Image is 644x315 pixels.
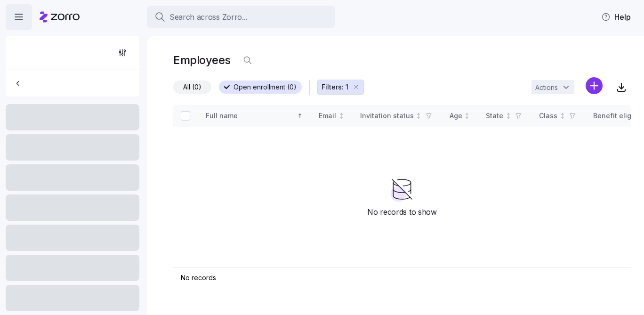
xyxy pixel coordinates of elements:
[181,273,623,283] div: No records
[317,80,364,95] button: Filters: 1
[367,206,436,218] span: No records to show
[338,113,345,119] div: Not sorted
[353,105,442,127] th: Invitation statusNot sorted
[311,105,353,127] th: EmailNot sorted
[505,113,512,119] div: Not sorted
[415,113,422,119] div: Not sorted
[586,77,603,94] svg: add icon
[233,81,297,93] span: Open enrollment (0)
[147,6,335,28] button: Search across Zorro...
[206,111,295,121] div: Full name
[486,111,503,121] div: State
[442,105,479,127] th: AgeNot sorted
[297,113,303,119] div: Sorted ascending
[601,11,631,23] span: Help
[360,111,414,121] div: Invitation status
[450,111,462,121] div: Age
[535,84,558,91] span: Actions
[183,81,201,93] span: All (0)
[322,82,348,92] span: Filters: 1
[181,111,190,121] input: Select all records
[559,113,566,119] div: Not sorted
[539,111,557,121] div: Class
[319,111,336,121] div: Email
[531,105,586,127] th: ClassNot sorted
[198,105,311,127] th: Full nameSorted ascending
[478,105,531,127] th: StateNot sorted
[169,11,247,23] span: Search across Zorro...
[594,8,638,26] button: Help
[173,53,231,67] h1: Employees
[464,113,470,119] div: Not sorted
[531,80,574,94] button: Actions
